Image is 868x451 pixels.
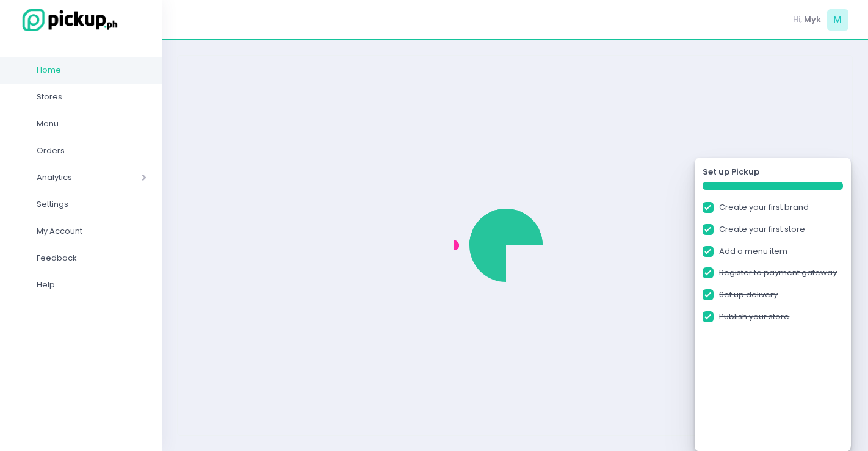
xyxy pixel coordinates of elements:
[37,143,146,159] span: Orders
[37,250,146,266] span: Feedback
[719,267,837,279] a: Register to payment gateway
[37,62,146,78] span: Home
[719,223,805,236] a: Create your first store
[703,166,759,178] strong: Set up Pickup
[793,13,802,26] span: Hi,
[37,89,146,105] span: Stores
[719,201,809,214] a: Create your first brand
[37,116,146,132] span: Menu
[719,311,789,323] a: Publish your store
[37,170,107,186] span: Analytics
[804,13,821,26] span: Myk
[827,9,848,31] span: M
[719,289,778,301] a: Set up delivery
[37,277,146,293] span: Help
[37,223,146,239] span: My Account
[719,245,787,258] a: Add a menu item
[37,197,146,212] span: Settings
[15,7,119,33] img: logo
